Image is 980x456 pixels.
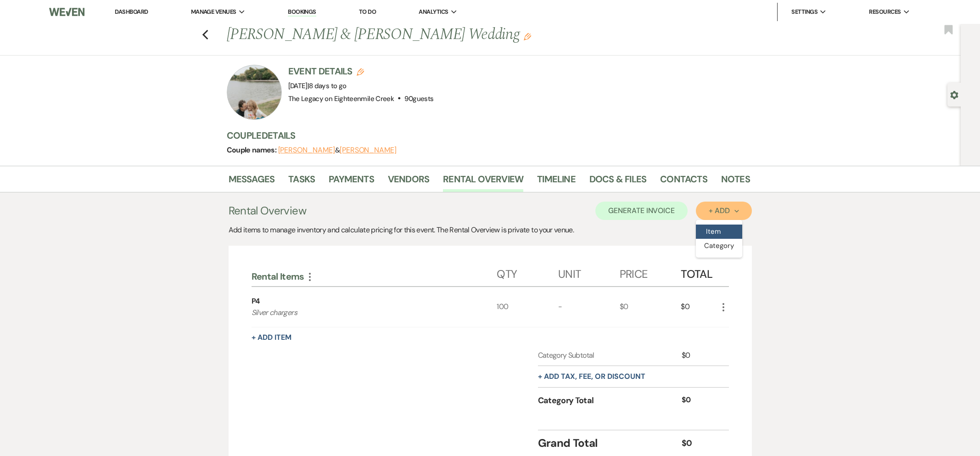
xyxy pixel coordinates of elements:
span: Manage Venues [191,7,236,17]
div: Unit [558,259,620,286]
div: Rental Items [252,270,497,282]
div: $0 [681,287,717,327]
a: Tasks [288,172,315,192]
a: Docs & Files [589,172,646,192]
button: + Add [696,202,751,220]
a: Messages [229,172,275,192]
a: Dashboard [115,8,148,16]
button: [PERSON_NAME] [340,146,397,154]
span: Couple names: [227,145,278,155]
button: Open lead details [950,90,958,99]
a: To Do [359,8,376,16]
div: Total [681,259,717,286]
div: Category Total [538,394,682,407]
div: 100 [497,287,558,327]
div: Category Subtotal [538,350,682,361]
span: 8 days to go [309,81,346,90]
span: [DATE] [288,81,347,90]
div: $0 [682,394,717,407]
span: Settings [791,7,818,17]
button: + Add tax, fee, or discount [538,373,645,380]
a: Rental Overview [443,172,523,192]
div: Add items to manage inventory and calculate pricing for this event. The Rental Overview is privat... [229,225,752,236]
button: Category [696,239,742,253]
a: Notes [721,172,750,192]
div: P4 [252,296,260,307]
div: $0 [682,350,717,361]
div: Qty [497,259,558,286]
button: [PERSON_NAME] [278,146,335,154]
div: - [558,287,620,327]
span: & [278,146,397,155]
span: The Legacy on Eighteenmile Creek [288,94,394,103]
h1: [PERSON_NAME] & [PERSON_NAME] Wedding [227,24,638,46]
span: Resources [869,7,901,17]
span: Analytics [419,7,448,17]
span: 90 guests [404,94,433,103]
img: Weven Logo [49,2,84,22]
h3: Event Details [288,65,434,78]
div: $0 [682,437,717,450]
button: Generate Invoice [595,202,688,220]
p: Silver chargers [252,307,472,319]
div: Grand Total [538,435,682,451]
button: + Add Item [252,334,291,341]
a: Timeline [537,172,576,192]
a: Bookings [288,8,316,17]
a: Payments [329,172,374,192]
h3: Couple Details [227,129,741,142]
span: | [308,81,347,90]
div: $0 [620,287,681,327]
a: Vendors [388,172,429,192]
a: Contacts [660,172,707,192]
button: Item [696,225,742,239]
h3: Rental Overview [229,203,306,219]
button: Edit [524,32,531,40]
div: + Add [709,207,739,214]
div: Price [620,259,681,286]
